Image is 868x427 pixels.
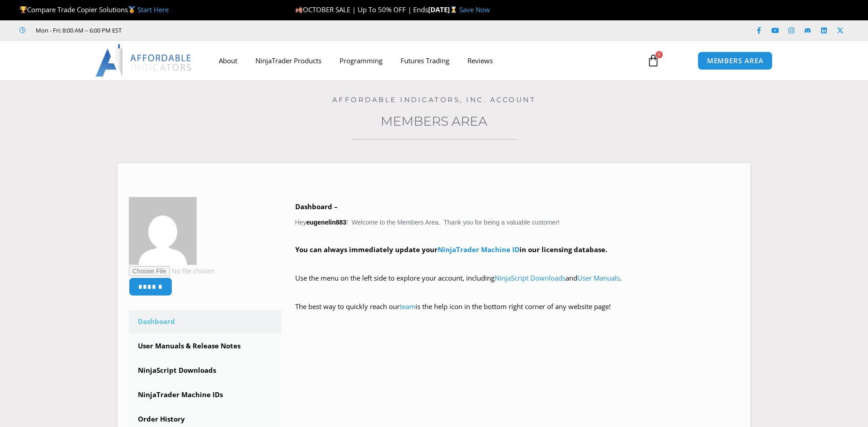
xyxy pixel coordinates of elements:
[438,245,519,254] a: NinjaTrader Machine ID
[296,6,302,13] img: 🍂
[392,50,458,71] a: Futures Trading
[129,383,282,407] a: NinjaTrader Machine IDs
[129,334,282,358] a: User Manuals & Release Notes
[306,219,346,226] strong: eugenelin883
[428,5,459,14] strong: [DATE]
[495,273,566,282] a: NinjaScript Downloads
[210,50,637,71] nav: Menu
[400,302,415,311] a: team
[33,25,122,36] span: Mon - Fri: 8:00 AM – 6:00 PM EST
[129,310,282,333] a: Dashboard
[137,5,169,14] a: Start Here
[19,5,169,14] span: Compare Trade Copier Solutions
[332,95,536,104] a: Affordable Indicators, Inc. Account
[458,50,502,71] a: Reviews
[577,273,620,282] a: User Manuals
[459,5,490,14] a: Save Now
[381,113,487,129] a: Members Area
[698,52,773,70] a: MEMBERS AREA
[20,6,27,13] img: 🏆
[246,50,330,71] a: NinjaTrader Products
[707,57,764,64] span: MEMBERS AREA
[95,44,193,77] img: LogoAI | Affordable Indicators – NinjaTrader
[295,300,740,326] p: The best way to quickly reach our is the help icon in the bottom right corner of any website page!
[295,5,428,14] span: OCTOBER SALE | Up To 50% OFF | Ends
[129,359,282,382] a: NinjaScript Downloads
[295,201,740,326] div: Hey ! Welcome to the Members Area. Thank you for being a valuable customer!
[295,245,607,254] strong: You can always immediately update your in our licensing database.
[128,6,135,13] img: 🥇
[295,272,740,297] p: Use the menu on the left side to explore your account, including and .
[633,47,673,74] a: 0
[129,197,197,265] img: ce5c3564b8d766905631c1cffdfddf4fd84634b52f3d98752d85c5da480e954d
[134,26,270,35] iframe: Customer reviews powered by Trustpilot
[330,50,392,71] a: Programming
[656,51,663,58] span: 0
[295,202,338,211] b: Dashboard –
[450,6,457,13] img: ⌛
[210,50,246,71] a: About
